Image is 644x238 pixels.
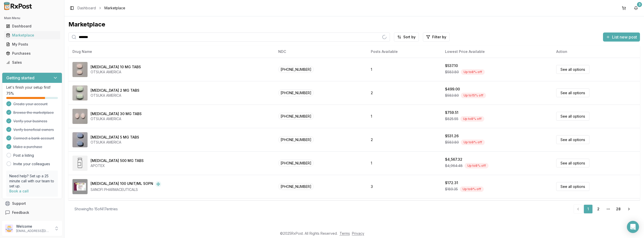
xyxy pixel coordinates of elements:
p: Let's finish your setup first! [6,85,58,90]
p: Welcome [16,224,51,229]
span: $583.80 [445,140,459,145]
span: [PHONE_NUMBER] [278,136,314,143]
h3: Getting started [6,75,34,81]
div: Up to 8 % off [465,163,489,168]
span: $825.55 [445,116,458,121]
a: List new post [603,35,640,40]
button: Dashboard [2,22,62,30]
button: Sales [2,58,62,66]
img: User avatar [5,224,13,232]
a: See all options [556,159,589,167]
th: Action [552,46,640,58]
img: Admelog SoloStar 100 UNIT/ML SOPN [72,179,88,194]
a: See all options [556,182,589,191]
button: My Posts [2,40,62,48]
p: [EMAIL_ADDRESS][DOMAIN_NAME] [16,229,51,233]
div: $759.51 [445,110,458,115]
div: APOTEX [91,163,144,168]
nav: pagination [574,205,634,214]
a: See all options [556,135,589,144]
button: Feedback [2,208,62,217]
span: [PHONE_NUMBER] [278,113,314,120]
div: OTSUKA AMERICA [91,140,139,145]
div: [MEDICAL_DATA] 500 MG TABS [91,158,144,163]
div: Up to 8 % off [461,69,485,75]
span: $583.80 [445,70,459,75]
div: Up to 9 % off [460,186,484,192]
span: [PHONE_NUMBER] [278,66,314,73]
div: SANOFI PHARMACEUTICALS [91,187,161,192]
button: Sort by [394,32,419,42]
th: Drug Name [68,46,274,58]
div: [MEDICAL_DATA] 10 MG TABS [91,64,141,70]
a: Go to next page [624,205,634,214]
span: Marketplace [104,6,125,11]
span: Sort by [403,35,416,40]
a: Dashboard [4,22,60,31]
div: Marketplace [68,20,640,28]
span: List new post [612,34,637,40]
div: Up to 9 % off [461,140,485,145]
div: [MEDICAL_DATA] 5 MG TABS [91,135,139,140]
th: Posts Available [367,46,441,58]
span: [PHONE_NUMBER] [278,160,314,166]
span: $189.35 [445,187,458,192]
a: Invite your colleagues [13,161,50,166]
td: 3 [367,175,441,198]
button: Purchases [2,49,62,57]
a: Marketplace [4,31,60,40]
a: Purchases [4,49,60,58]
div: OTSUKA AMERICA [91,70,141,75]
span: Create your account [13,101,48,107]
div: Up to 15 % off [461,93,486,98]
a: Privacy [352,231,364,235]
th: NDC [274,46,367,58]
div: [MEDICAL_DATA] 100 UNIT/ML SOPN [91,181,153,187]
div: $499.00 [445,87,460,92]
a: Terms [340,231,350,235]
div: $172.31 [445,180,458,185]
span: $583.80 [445,93,459,98]
td: 2 [367,81,441,105]
nav: breadcrumb [77,6,125,11]
button: Filter by [423,32,450,42]
td: 1 [367,105,441,128]
button: 3 [632,4,640,12]
td: 1 [367,58,441,81]
td: 1 [367,151,441,175]
span: $4,964.48 [445,163,463,168]
a: Post a listing [13,153,34,158]
a: Sales [4,58,60,67]
img: Abiraterone Acetate 500 MG TABS [72,156,88,171]
div: [MEDICAL_DATA] 30 MG TABS [91,111,142,116]
span: Browse the marketplace [13,110,54,115]
div: $531.26 [445,133,459,139]
img: Abilify 30 MG TABS [72,109,88,124]
div: OTSUKA AMERICA [91,93,139,98]
p: Need help? Set up a 25 minute call with our team to set up. [9,174,55,189]
img: Abilify 2 MG TABS [72,85,88,100]
span: Verify beneficial owners [13,127,54,132]
td: 1 [367,198,441,222]
th: Lowest Price Available [441,46,552,58]
div: Up to 8 % off [460,116,484,122]
span: [PHONE_NUMBER] [278,89,314,96]
div: [MEDICAL_DATA] 2 MG TABS [91,88,139,93]
a: Dashboard [77,6,96,11]
div: Open Intercom Messenger [627,221,639,233]
div: Dashboard [6,24,58,29]
img: RxPost Logo [2,2,34,10]
button: List new post [603,32,640,42]
a: See all options [556,112,589,121]
div: $537.10 [445,63,458,68]
div: 3 [637,2,642,7]
a: 28 [614,205,623,214]
a: Book a call [9,189,29,193]
span: Connect a bank account [13,136,54,141]
img: Abilify 10 MG TABS [72,62,88,77]
div: $4,567.32 [445,157,462,162]
a: 2 [594,205,603,214]
button: Marketplace [2,31,62,39]
span: 75 % [6,91,14,96]
h2: Main Menu [4,16,60,20]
